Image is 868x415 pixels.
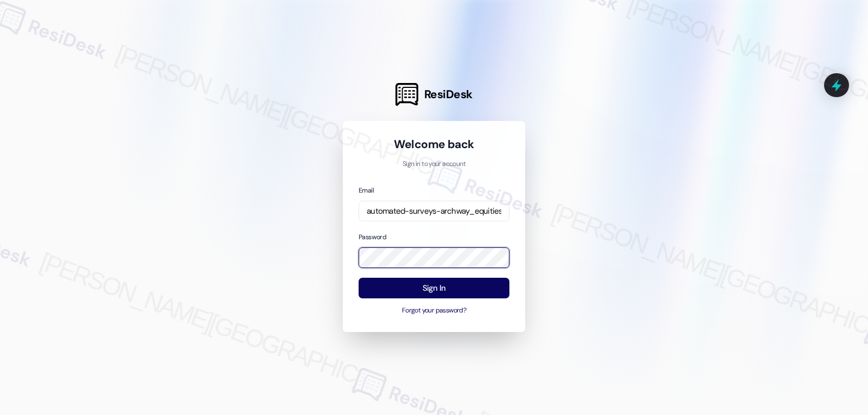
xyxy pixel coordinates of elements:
label: Email [359,186,374,195]
img: ResiDesk Logo [395,83,418,106]
p: Sign in to your account [359,159,509,169]
button: Sign In [359,278,509,299]
h1: Welcome back [359,137,509,152]
span: ResiDesk [424,87,473,102]
button: Forgot your password? [359,306,509,316]
input: name@example.com [359,201,509,222]
label: Password [359,233,386,241]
